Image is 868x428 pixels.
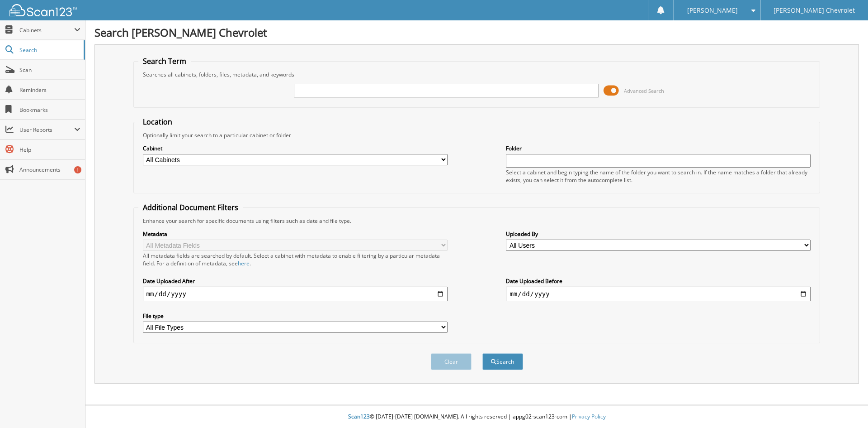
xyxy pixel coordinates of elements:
[506,168,811,184] div: Select a cabinet and begin typing the name of the folder you want to search in. If the name match...
[482,353,523,370] button: Search
[143,287,448,301] input: start
[85,406,868,428] div: © [DATE]-[DATE] [DOMAIN_NAME]. All rights reserved | appg02-scan123-com |
[506,230,811,238] label: Uploaded By
[9,4,77,16] img: scan123-logo-white.svg
[143,230,448,238] label: Metadata
[687,8,738,13] span: [PERSON_NAME]
[19,86,80,94] span: Reminders
[506,277,811,285] label: Date Uploaded Before
[138,202,243,212] legend: Additional Document Filters
[431,353,472,370] button: Clear
[94,25,859,40] h1: Search [PERSON_NAME] Chevrolet
[143,252,448,267] div: All metadata fields are searched by default. Select a cabinet with metadata to enable filtering b...
[572,413,606,420] a: Privacy Policy
[19,126,74,134] span: User Reports
[138,71,816,78] div: Searches all cabinets, folders, files, metadata, and keywords
[506,144,811,152] label: Folder
[238,260,250,267] a: here
[506,287,811,301] input: end
[19,46,79,54] span: Search
[19,146,80,154] span: Help
[19,166,80,173] span: Announcements
[774,8,855,13] span: [PERSON_NAME] Chevrolet
[74,166,81,173] div: 1
[138,117,177,127] legend: Location
[138,56,191,66] legend: Search Term
[348,413,370,420] span: Scan123
[19,26,74,34] span: Cabinets
[624,87,664,94] span: Advanced Search
[138,217,816,225] div: Enhance your search for specific documents using filters such as date and file type.
[143,144,448,152] label: Cabinet
[19,66,80,74] span: Scan
[19,106,80,114] span: Bookmarks
[143,312,448,320] label: File type
[138,131,816,139] div: Optionally limit your search to a particular cabinet or folder
[143,277,448,285] label: Date Uploaded After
